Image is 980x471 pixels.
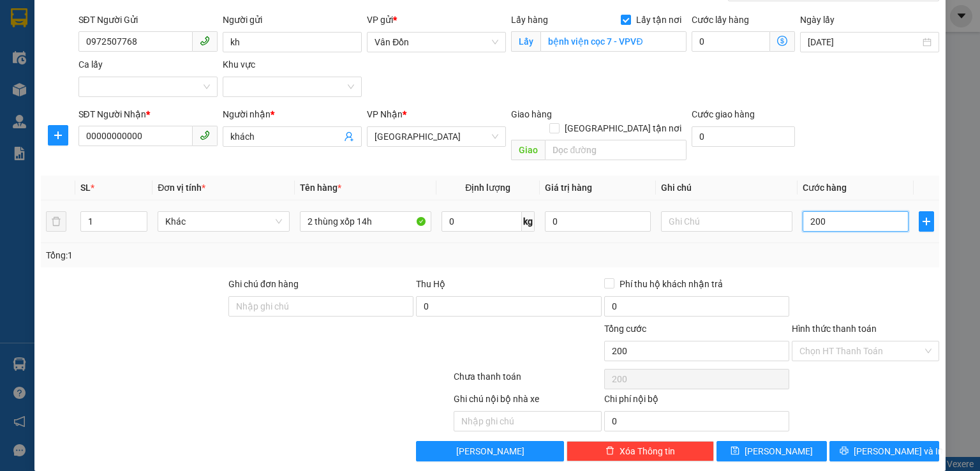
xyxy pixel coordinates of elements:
[803,183,847,193] span: Cước hàng
[808,35,920,49] input: Ngày lấy
[223,57,362,71] div: Khu vực
[604,392,789,411] div: Chi phí nội bộ
[605,446,614,456] span: delete
[854,444,943,458] span: [PERSON_NAME] và In
[300,211,431,232] input: VD: Bàn, Ghế
[158,183,205,193] span: Đơn vị tính
[78,13,218,27] div: SĐT Người Gửi
[800,15,835,25] label: Ngày lấy
[223,13,362,27] div: Người gửi
[200,36,210,46] span: phone
[48,125,68,146] button: plus
[48,130,68,140] span: plus
[656,176,798,200] th: Ghi chú
[78,107,218,121] div: SĐT Người Nhận
[511,15,548,25] span: Lấy hàng
[367,13,506,27] div: VP gửi
[511,140,545,160] span: Giao
[344,131,354,142] span: user-add
[631,13,687,27] span: Lấy tận nơi
[792,324,877,334] label: Hình thức thanh toán
[716,441,827,461] button: save[PERSON_NAME]
[416,279,445,289] span: Thu Hộ
[228,279,299,289] label: Ghi chú đơn hàng
[511,109,552,119] span: Giao hàng
[777,36,787,46] span: dollar-circle
[745,444,813,458] span: [PERSON_NAME]
[522,211,535,232] span: kg
[692,31,770,52] input: Cước lấy hàng
[545,183,592,193] span: Giá trị hàng
[731,446,739,456] span: save
[452,370,602,392] div: Chưa thanh toán
[165,212,281,231] span: Khác
[614,277,728,291] span: Phí thu hộ khách nhận trả
[540,31,687,52] input: Lấy tận nơi
[545,140,687,160] input: Dọc đường
[80,183,91,193] span: SL
[567,441,714,461] button: deleteXóa Thông tin
[454,411,601,431] input: Nhập ghi chú
[620,444,675,458] span: Xóa Thông tin
[200,130,210,140] span: phone
[300,183,341,193] span: Tên hàng
[840,446,849,456] span: printer
[223,107,362,121] div: Người nhận
[228,296,413,317] input: Ghi chú đơn hàng
[375,127,498,146] span: Hà Nội
[919,216,933,227] span: plus
[692,126,795,147] input: Cước giao hàng
[454,392,601,411] div: Ghi chú nội bộ nhà xe
[465,183,510,193] span: Định lượng
[692,109,755,119] label: Cước giao hàng
[560,121,687,135] span: [GEOGRAPHIC_DATA] tận nơi
[46,211,66,232] button: delete
[692,15,749,25] label: Cước lấy hàng
[416,441,563,461] button: [PERSON_NAME]
[367,109,403,119] span: VP Nhận
[46,248,379,262] div: Tổng: 1
[829,441,940,461] button: printer[PERSON_NAME] và In
[78,59,103,70] label: Ca lấy
[604,324,646,334] span: Tổng cước
[375,33,498,52] span: Vân Đồn
[661,211,792,232] input: Ghi Chú
[919,211,934,232] button: plus
[511,31,540,52] span: Lấy
[456,444,524,458] span: [PERSON_NAME]
[545,211,651,232] input: 0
